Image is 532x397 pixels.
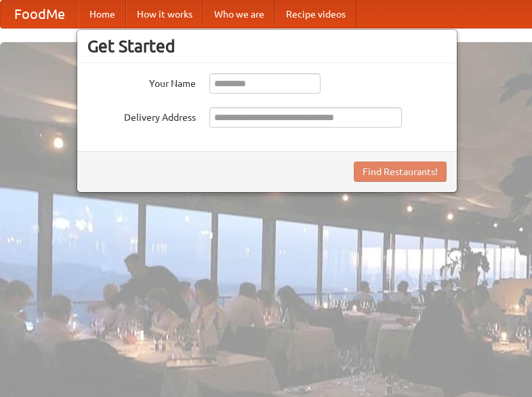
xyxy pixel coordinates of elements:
[79,1,126,28] a: Home
[275,1,356,28] a: Recipe videos
[126,1,203,28] a: How it works
[87,107,196,124] label: Delivery Address
[87,73,196,90] label: Your Name
[87,36,447,56] h3: Get Started
[203,1,275,28] a: Who we are
[354,162,447,182] button: Find Restaurants!
[1,1,79,28] a: FoodMe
